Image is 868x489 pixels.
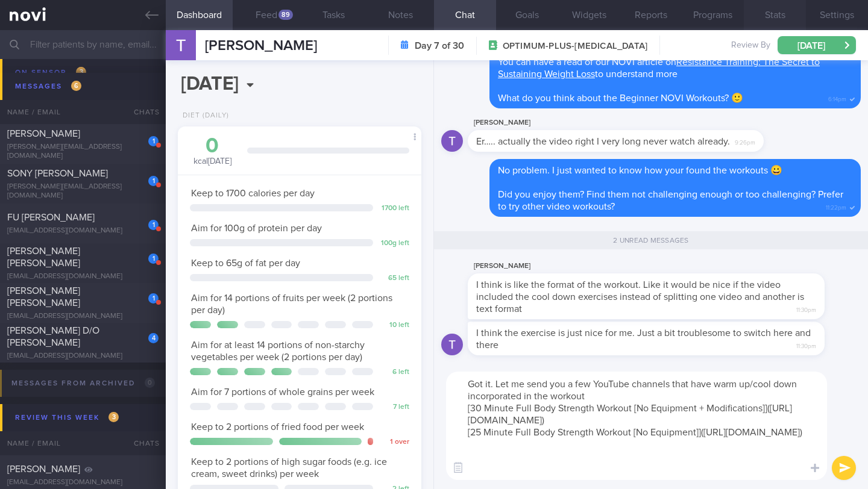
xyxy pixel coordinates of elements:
div: Chats [118,100,166,124]
div: 6 left [379,368,409,377]
span: Keep to 65g of fat per day [191,258,300,268]
div: [EMAIL_ADDRESS][DOMAIN_NAME] [7,478,159,487]
span: Aim for 7 portions of whole grains per week [191,387,374,397]
span: Aim for at least 14 portions of non-starchy vegetables per week (2 portions per day) [191,340,365,362]
span: 11:30pm [796,303,816,314]
span: Review By [731,40,770,51]
span: I think the exercise is just nice for me. Just a bit troublesome to switch here and there [476,328,811,350]
div: 7 left [379,403,409,412]
span: Aim for 100g of protein per day [191,223,322,233]
div: [PERSON_NAME][EMAIL_ADDRESS][DOMAIN_NAME] [7,182,159,201]
span: 0 [145,378,155,388]
span: [PERSON_NAME] D/O [PERSON_NAME] [7,326,99,347]
span: FU [PERSON_NAME] [7,213,95,222]
div: 1 [148,293,159,304]
span: Er….. actually the video right I very long never watch already. [476,137,730,146]
span: [PERSON_NAME] [7,464,80,474]
span: Keep to 2 portions of fried food per week [191,422,364,432]
div: Chats [118,431,166,455]
span: [PERSON_NAME] [PERSON_NAME] [7,246,80,268]
span: SONY [PERSON_NAME] [7,169,108,178]
div: [EMAIL_ADDRESS][DOMAIN_NAME] [7,272,159,281]
span: Keep to 1700 calories per day [191,188,315,198]
div: 10 left [379,321,409,330]
span: I think is like the format of the workout. Like it would be nice if the video included the cool d... [476,280,804,314]
span: OPTIMUM-PLUS-[MEDICAL_DATA] [503,40,647,52]
div: 0 [190,135,235,157]
span: Did you enjoy them? Find them not challenging enough or too challenging? Prefer to try other vide... [498,190,843,211]
span: What do you think about the Beginner NOVI Workouts? 🙂 [498,93,743,103]
div: 1 [148,176,159,186]
div: 89 [278,10,293,20]
div: Messages [12,78,84,95]
button: [DATE] [778,36,856,54]
div: [PERSON_NAME][EMAIL_ADDRESS][DOMAIN_NAME] [7,143,159,161]
span: 11:30pm [796,339,816,350]
div: 1 [148,220,159,230]
div: 1 over [379,438,409,447]
div: Review this week [12,410,122,426]
span: 11:22pm [826,201,846,212]
span: 6 [71,81,81,91]
span: Keep to 2 portions of high sugar foods (e.g. ice cream, sweet drinks) per week [191,457,387,479]
div: 1 [148,136,159,146]
div: 1700 left [379,204,409,213]
span: Aim for 14 portions of fruits per week (2 portions per day) [191,293,392,315]
div: [PERSON_NAME] [468,116,800,130]
div: Diet (Daily) [178,111,229,120]
div: 100 g left [379,239,409,248]
div: [EMAIL_ADDRESS][DOMAIN_NAME] [7,312,159,321]
strong: Day 7 of 30 [415,40,464,52]
span: 9:26pm [735,135,755,147]
span: No problem. I just wanted to know how your found the workouts 😀 [498,166,782,175]
div: 1 [148,254,159,264]
span: [PERSON_NAME] [205,39,317,53]
div: [EMAIL_ADDRESS][DOMAIN_NAME] [7,226,159,235]
div: 4 [148,333,159,343]
span: [PERSON_NAME] [7,129,80,139]
div: Messages from Archived [8,375,158,391]
div: [EMAIL_ADDRESS][DOMAIN_NAME] [7,352,159,361]
span: 6:14pm [828,92,846,104]
div: kcal [DATE] [190,135,235,167]
span: 3 [108,412,119,422]
span: [PERSON_NAME] [PERSON_NAME] [7,286,80,308]
div: 65 left [379,274,409,283]
div: [PERSON_NAME] [468,259,861,273]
